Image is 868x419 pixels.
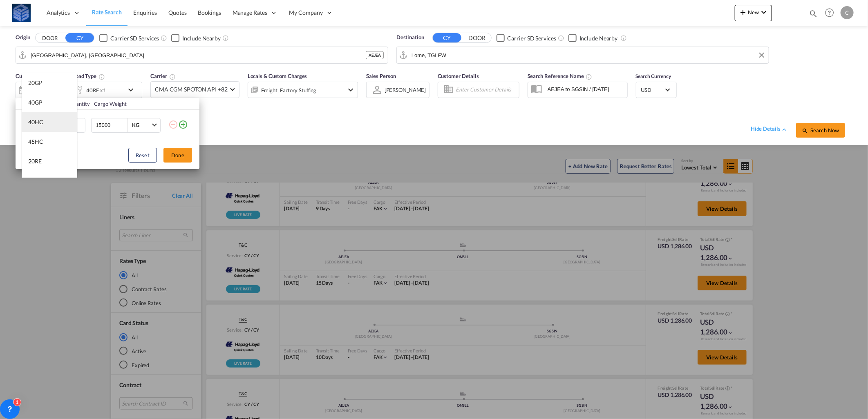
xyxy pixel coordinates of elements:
div: 40RE [28,177,42,185]
div: 45HC [28,138,43,146]
div: 20GP [28,79,43,87]
div: 40HC [28,118,43,126]
div: 40GP [28,98,43,107]
div: 20RE [28,157,42,165]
